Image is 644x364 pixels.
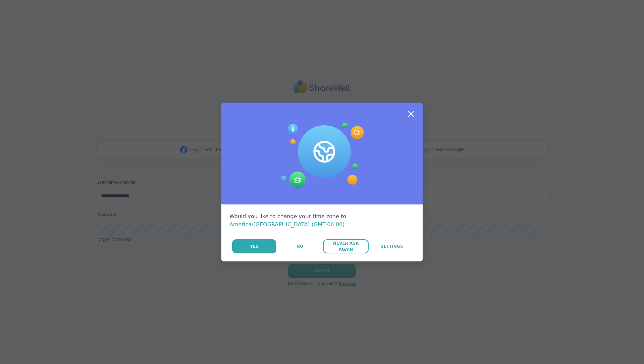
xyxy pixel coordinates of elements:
[232,239,276,253] button: Yes
[280,123,364,188] img: Session Experience
[369,239,415,253] a: Settings
[323,239,368,253] button: Never Ask Again
[250,243,259,249] span: Yes
[277,239,322,253] button: No
[229,213,415,229] div: Would you like to change your time zone to
[381,243,403,249] span: Settings
[229,221,345,228] span: America/[GEOGRAPHIC_DATA] (GMT-06:00)
[326,240,365,252] span: Never Ask Again
[297,243,303,249] span: No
